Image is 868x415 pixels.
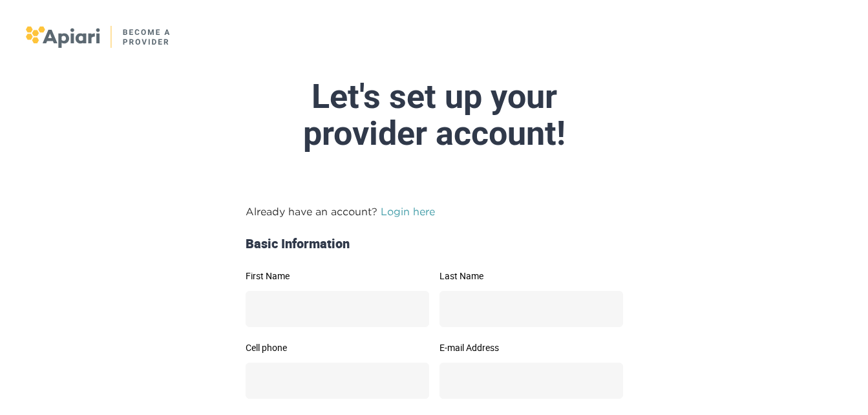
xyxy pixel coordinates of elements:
p: Already have an account? [246,204,623,219]
div: Basic Information [240,235,628,253]
label: E-mail Address [439,343,623,352]
a: Login here [381,206,435,217]
label: Last Name [439,271,623,281]
label: Cell phone [246,343,429,352]
label: First Name [246,271,429,281]
div: Let's set up your provider account! [129,78,739,152]
img: logo [26,26,171,48]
